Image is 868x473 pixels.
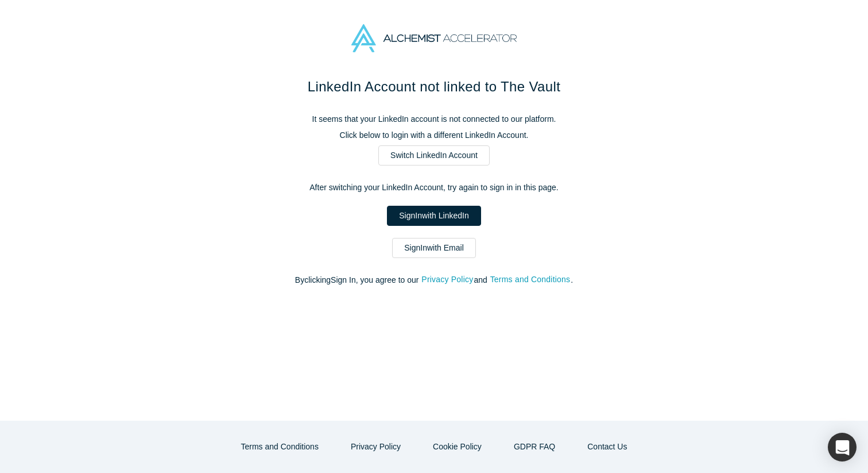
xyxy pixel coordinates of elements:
[421,437,494,457] button: Cookie Policy
[421,273,474,286] button: Privacy Policy
[351,24,517,52] img: Alchemist Accelerator Logo
[490,273,571,286] button: Terms and Conditions
[193,274,675,286] p: By clicking Sign In , you agree to our and .
[193,113,675,125] p: It seems that your LinkedIn account is not connected to our platform.
[193,76,675,97] h1: LinkedIn Account not linked to The Vault
[575,437,639,457] button: Contact Us
[229,437,331,457] button: Terms and Conditions
[387,206,480,226] a: SignInwith LinkedIn
[392,238,476,258] a: SignInwith Email
[378,145,490,166] a: Switch LinkedIn Account
[193,182,675,194] p: After switching your LinkedIn Account, try again to sign in in this page.
[193,129,675,141] p: Click below to login with a different LinkedIn Account.
[502,437,567,457] a: GDPR FAQ
[339,437,413,457] button: Privacy Policy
